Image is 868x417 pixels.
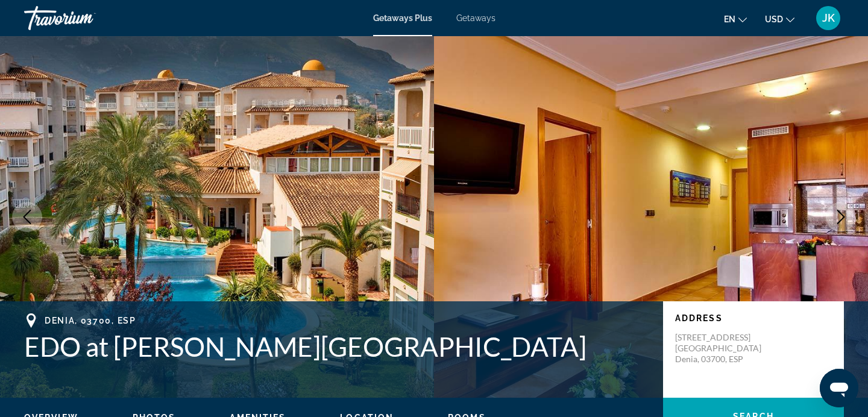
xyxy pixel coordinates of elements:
span: JK [822,12,835,24]
p: [STREET_ADDRESS] [GEOGRAPHIC_DATA] Denia, 03700, ESP [675,332,772,365]
button: Change currency [765,10,794,28]
a: Getaways Plus [373,13,432,23]
button: Change language [724,10,747,28]
p: Address [675,313,832,323]
button: Previous image [12,202,42,232]
iframe: Кнопка запуска окна обмена сообщениями [820,369,858,407]
button: User Menu [813,5,844,31]
a: Travorium [24,2,145,34]
button: Next image [826,202,856,232]
a: Getaways [456,13,495,23]
span: USD [765,14,783,24]
span: en [724,14,735,24]
h1: EDO at [PERSON_NAME][GEOGRAPHIC_DATA] [24,331,651,362]
span: Denia, 03700, ESP [45,316,136,325]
